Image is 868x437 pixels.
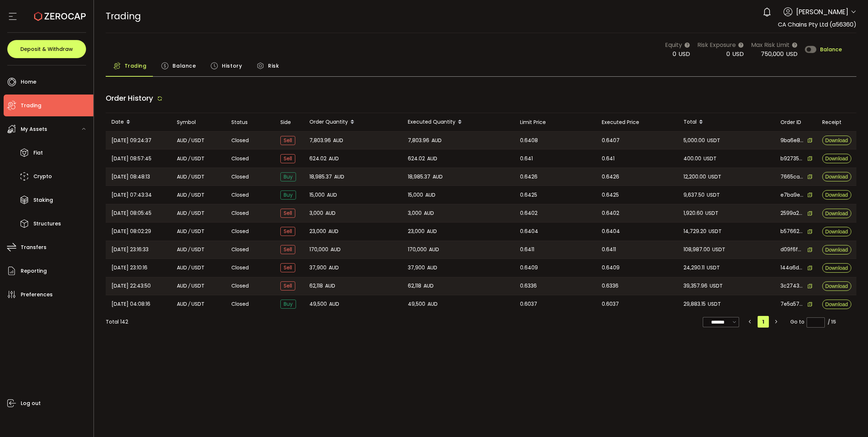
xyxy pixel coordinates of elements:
[703,155,717,163] span: USDT
[280,263,295,272] span: Sell
[280,172,296,181] span: Buy
[309,191,325,199] span: 15,000
[790,317,825,327] span: Go to
[231,173,249,181] span: Closed
[678,50,690,58] span: USD
[825,265,848,270] span: Download
[191,173,204,181] span: USDT
[268,59,279,73] span: Risk
[705,209,718,217] span: USDT
[111,245,149,254] span: [DATE] 23:16:33
[325,209,336,217] span: AUD
[280,191,296,200] span: Buy
[684,191,705,199] span: 9,637.50
[602,227,620,236] span: 0.6404
[21,398,41,409] span: Log out
[402,116,514,128] div: Executed Quantity
[231,155,249,163] span: Closed
[427,300,438,308] span: AUD
[684,282,707,290] span: 39,357.96
[177,264,187,272] span: AUD
[780,264,804,272] span: 144a6d39-3ffb-43bc-8a9d-e5a66529c998
[106,318,128,326] div: Total 142
[761,50,784,58] span: 750,000
[825,156,848,161] span: Download
[231,264,249,272] span: Closed
[21,289,53,300] span: Preferences
[520,173,538,181] span: 0.6426
[191,300,204,308] span: USDT
[602,300,619,308] span: 0.6037
[106,10,141,23] span: Trading
[188,173,190,181] em: /
[330,245,341,254] span: AUD
[427,264,437,272] span: AUD
[602,191,619,199] span: 0.6425
[280,227,295,236] span: Sell
[602,245,616,254] span: 0.6411
[423,282,434,290] span: AUD
[820,47,842,52] span: Balance
[520,136,538,145] span: 0.6408
[111,300,150,308] span: [DATE] 04:08:16
[602,136,620,145] span: 0.6407
[712,245,725,254] span: USDT
[173,59,196,73] span: Balance
[780,246,804,253] span: d09f6fb3-8af7-4064-b7c5-8d9f3d3ecfc8
[188,136,190,145] em: /
[329,300,339,308] span: AUD
[726,50,730,58] span: 0
[828,318,836,326] div: / 15
[778,20,856,29] span: CA Chains Pty Ltd (a56360)
[822,245,851,254] button: Download
[191,245,204,254] span: USDT
[177,155,187,163] span: AUD
[520,264,538,272] span: 0.6409
[684,173,706,181] span: 12,200.00
[775,118,816,127] div: Order ID
[822,190,851,200] button: Download
[780,228,804,235] span: b5766201-d92d-4d89-b14b-a914763fe8c4
[177,191,187,199] span: AUD
[106,93,153,103] span: Order History
[309,209,323,217] span: 3,000
[111,136,151,145] span: [DATE] 09:24:37
[177,282,187,290] span: AUD
[825,211,848,216] span: Download
[673,50,676,58] span: 0
[21,124,47,135] span: My Assets
[822,263,851,273] button: Download
[231,246,249,253] span: Closed
[188,264,190,272] em: /
[226,118,275,127] div: Status
[707,136,720,145] span: USDT
[408,282,421,290] span: 62,118
[177,136,187,145] span: AUD
[684,245,710,254] span: 108,987.00
[408,173,430,181] span: 18,985.37
[822,300,851,309] button: Download
[520,300,537,308] span: 0.6037
[177,227,187,236] span: AUD
[275,118,304,127] div: Side
[602,155,615,163] span: 0.641
[408,300,425,308] span: 49,500
[334,173,344,181] span: AUD
[33,195,53,205] span: Staking
[822,227,851,236] button: Download
[191,282,204,290] span: USDT
[780,300,804,308] span: 7e5a57ea-2eeb-4fe1-95a1-63164c76f1e0
[309,282,323,290] span: 62,118
[520,155,533,163] span: 0.641
[188,209,190,217] em: /
[327,191,337,199] span: AUD
[707,191,720,199] span: USDT
[816,118,856,127] div: Receipt
[408,245,427,254] span: 170,000
[280,154,295,163] span: Sell
[796,7,848,17] span: [PERSON_NAME]
[602,173,619,181] span: 0.6426
[222,59,242,73] span: History
[231,300,249,308] span: Closed
[825,229,848,234] span: Download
